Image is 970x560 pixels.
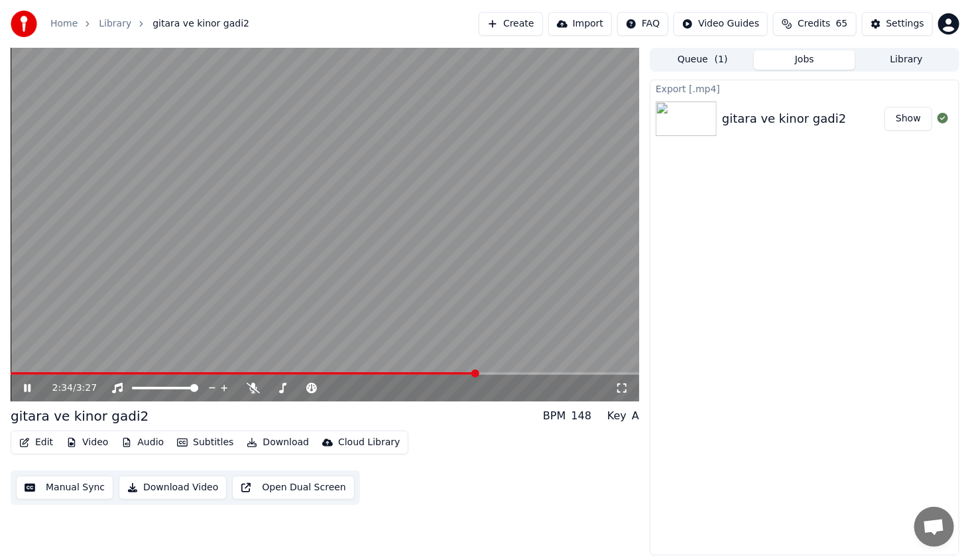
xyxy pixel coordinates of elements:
div: gitara ve kinor gadi2 [11,407,149,425]
div: BPM [543,408,566,424]
button: Download Video [119,476,227,500]
button: Video [61,433,113,452]
button: Edit [14,433,58,452]
span: ( 1 ) [715,53,728,66]
div: Settings [886,17,924,31]
div: / [52,382,84,395]
button: Queue [652,50,754,70]
button: Download [241,433,314,452]
button: FAQ [617,12,668,36]
span: 2:34 [52,382,73,395]
button: Create [479,12,543,36]
button: Show [884,107,932,131]
div: Export [.mp4] [650,80,959,96]
div: פתח צ'אט [914,507,954,547]
a: Home [50,17,78,31]
button: Audio [116,433,169,452]
img: youka [11,11,37,37]
button: Jobs [754,50,856,70]
div: Key [607,408,627,424]
button: Credits65 [773,12,856,36]
button: Subtitles [172,433,239,452]
span: Credits [798,17,830,31]
div: 148 [572,408,592,424]
div: Cloud Library [338,436,400,449]
div: gitara ve kinor gadi2 [722,109,846,128]
button: Open Dual Screen [232,476,355,500]
span: 3:27 [76,382,97,395]
button: Manual Sync [16,476,113,500]
span: gitara ve kinor gadi2 [152,17,249,31]
a: Library [99,17,131,31]
span: 65 [836,17,848,31]
div: A [632,408,639,424]
button: Settings [862,12,933,36]
nav: breadcrumb [50,17,249,31]
button: Library [855,50,957,70]
button: Import [548,12,612,36]
button: Video Guides [674,12,768,36]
